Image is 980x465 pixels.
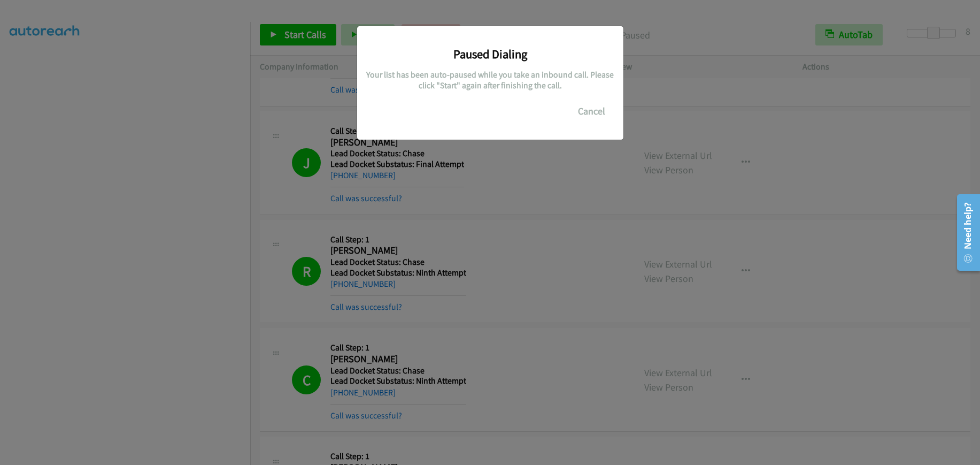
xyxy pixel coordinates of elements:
iframe: Resource Center [949,190,980,275]
h3: Paused Dialing [365,47,615,62]
button: Cancel [568,101,615,122]
h5: Your list has been auto-paused while you take an inbound call. Please click "Start" again after f... [365,70,615,90]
